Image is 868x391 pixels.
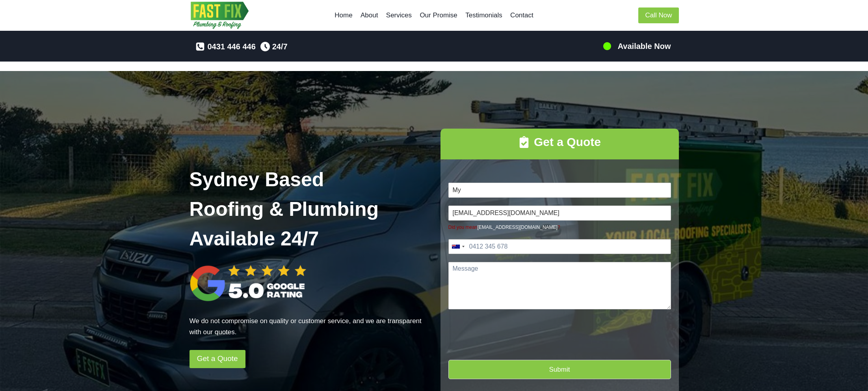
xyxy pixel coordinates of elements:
a: Services [382,6,416,25]
strong: Get a Quote [534,135,601,148]
h1: Sydney Based Roofing & Plumbing Available 24/7 [190,165,428,254]
nav: Primary Navigation [331,6,537,25]
a: Home [331,6,357,25]
a: About [357,6,382,25]
iframe: reCAPTCHA [448,317,568,376]
a: [EMAIL_ADDRESS][DOMAIN_NAME] [478,224,558,230]
span: 24/7 [272,40,288,53]
button: Submit [448,360,671,379]
p: We do not compromise on quality or customer service, and we are transparent with our quotes. [190,316,428,337]
input: Phone [448,239,671,254]
a: Contact [506,6,537,25]
img: 100-percents.png [602,41,612,51]
span: 0431 446 446 [207,40,255,53]
button: Selected country [449,239,467,254]
a: 0431 446 446 [195,40,255,53]
a: Get a Quote [190,350,245,368]
a: Call Now [638,7,678,24]
a: Testimonials [461,6,506,25]
input: Name [448,183,671,198]
label: Did you mean ? [448,224,671,231]
input: Email [448,206,671,221]
a: Our Promise [416,6,461,25]
span: Get a Quote [197,353,238,365]
h5: Available Now [618,40,671,52]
